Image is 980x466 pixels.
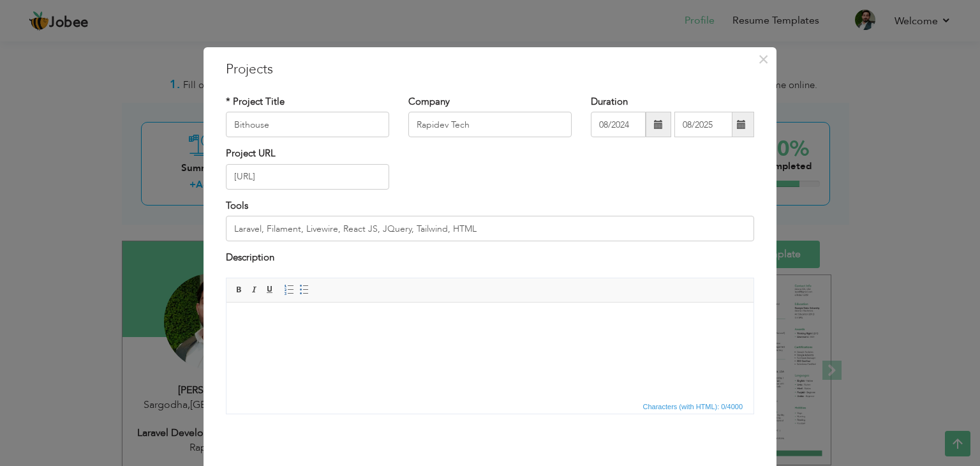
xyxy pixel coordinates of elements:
label: Project URL [226,147,276,160]
a: Bold [232,283,246,297]
a: Italic [248,283,262,297]
input: Present [674,112,732,137]
iframe: Rich Text Editor, projectEditor [226,303,754,398]
span: × [758,48,769,71]
a: Underline [263,283,277,297]
label: Duration [591,95,628,109]
label: Company [408,95,450,109]
label: * Project Title [226,95,285,109]
a: Insert/Remove Numbered List [282,283,296,297]
a: Insert/Remove Bulleted List [297,283,311,297]
label: Description [226,251,274,264]
button: Close [753,49,773,70]
label: Tools [226,199,248,213]
input: From [591,112,646,137]
span: Characters (with HTML): 0/4000 [641,401,746,412]
h3: Projects [226,60,754,79]
div: Statistics [641,401,747,412]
